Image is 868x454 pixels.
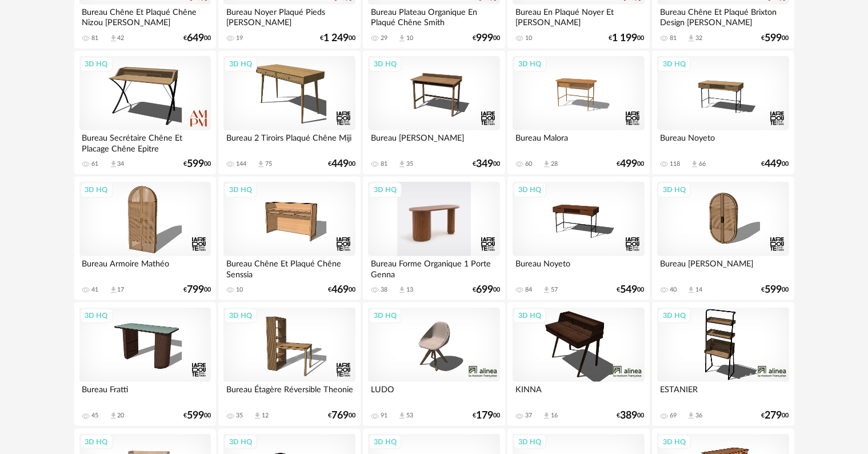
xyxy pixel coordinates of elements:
[658,182,691,197] div: 3D HQ
[368,130,499,153] div: Bureau [PERSON_NAME]
[652,51,794,174] a: 3D HQ Bureau Noyeto 118 Download icon 66 €44900
[74,177,216,300] a: 3D HQ Bureau Armoire Mathéo 41 Download icon 17 €79900
[92,160,99,168] div: 61
[525,286,532,294] div: 84
[224,57,257,71] div: 3D HQ
[328,160,355,168] div: € 00
[765,286,782,294] span: 599
[92,412,99,420] div: 45
[118,286,125,294] div: 17
[542,160,551,169] span: Download icon
[513,57,546,71] div: 3D HQ
[525,160,532,168] div: 60
[473,34,500,42] div: € 00
[109,160,118,169] span: Download icon
[551,286,558,294] div: 57
[381,412,387,420] div: 91
[79,5,211,27] div: Bureau Chêne Et Plaqué Chêne Nizou [PERSON_NAME]
[224,435,257,449] div: 3D HQ
[657,382,789,405] div: ESTANIER
[224,182,257,197] div: 3D HQ
[695,34,702,42] div: 32
[328,412,355,420] div: € 00
[331,412,349,420] span: 769
[257,160,265,169] span: Download icon
[369,182,402,197] div: 3D HQ
[670,160,680,168] div: 118
[513,130,644,153] div: Bureau Malora
[218,302,360,426] a: 3D HQ Bureau Étagère Réversible Theonie 35 Download icon 12 €76900
[657,256,789,279] div: Bureau [PERSON_NAME]
[658,308,691,323] div: 3D HQ
[118,160,125,168] div: 34
[687,34,695,43] span: Download icon
[368,382,499,405] div: LUDO
[473,286,500,294] div: € 00
[525,412,532,420] div: 37
[368,256,499,279] div: Bureau Forme Organique 1 Porte Genna
[621,160,638,168] span: 499
[369,435,402,449] div: 3D HQ
[262,412,269,420] div: 12
[398,160,406,169] span: Download icon
[363,302,505,426] a: 3D HQ LUDO 91 Download icon 53 €17900
[118,34,125,42] div: 42
[369,308,402,323] div: 3D HQ
[183,286,211,294] div: € 00
[368,5,499,27] div: Bureau Plateau Organique En Plaqué Chêne Smith
[406,34,413,42] div: 10
[331,286,349,294] span: 469
[398,412,406,420] span: Download icon
[513,182,546,197] div: 3D HQ
[79,382,211,405] div: Bureau Fratti
[476,412,493,420] span: 179
[236,34,243,42] div: 19
[525,34,532,42] div: 10
[109,34,118,43] span: Download icon
[187,34,204,42] span: 649
[406,286,413,294] div: 13
[507,177,649,300] a: 3D HQ Bureau Noyeto 84 Download icon 57 €54900
[109,412,118,420] span: Download icon
[223,256,355,279] div: Bureau Chêne Et Plaqué Chêne Senssia
[363,177,505,300] a: 3D HQ Bureau Forme Organique 1 Porte Genna 38 Download icon 13 €69900
[369,57,402,71] div: 3D HQ
[621,412,638,420] span: 389
[381,34,387,42] div: 29
[224,308,257,323] div: 3D HQ
[109,286,118,294] span: Download icon
[363,51,505,174] a: 3D HQ Bureau [PERSON_NAME] 81 Download icon 35 €34900
[80,182,113,197] div: 3D HQ
[670,34,677,42] div: 81
[658,57,691,71] div: 3D HQ
[223,382,355,405] div: Bureau Étagère Réversible Theonie
[223,5,355,27] div: Bureau Noyer Plaqué Pieds [PERSON_NAME]
[223,130,355,153] div: Bureau 2 Tiroirs Plaqué Chêne Miji
[381,160,387,168] div: 81
[609,34,645,42] div: € 00
[476,160,493,168] span: 349
[398,286,406,294] span: Download icon
[80,57,113,71] div: 3D HQ
[542,412,551,420] span: Download icon
[613,34,638,42] span: 1 199
[80,435,113,449] div: 3D HQ
[328,286,355,294] div: € 00
[762,160,789,168] div: € 00
[80,308,113,323] div: 3D HQ
[331,160,349,168] span: 449
[762,412,789,420] div: € 00
[406,412,413,420] div: 53
[236,286,243,294] div: 10
[406,160,413,168] div: 35
[617,160,645,168] div: € 00
[652,302,794,426] a: 3D HQ ESTANIER 69 Download icon 36 €27900
[79,256,211,279] div: Bureau Armoire Mathéo
[762,286,789,294] div: € 00
[513,256,644,279] div: Bureau Noyeto
[323,34,349,42] span: 1 249
[79,130,211,153] div: Bureau Secrétaire Chêne Et Placage Chêne Epitre
[699,160,706,168] div: 66
[187,160,204,168] span: 599
[762,34,789,42] div: € 00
